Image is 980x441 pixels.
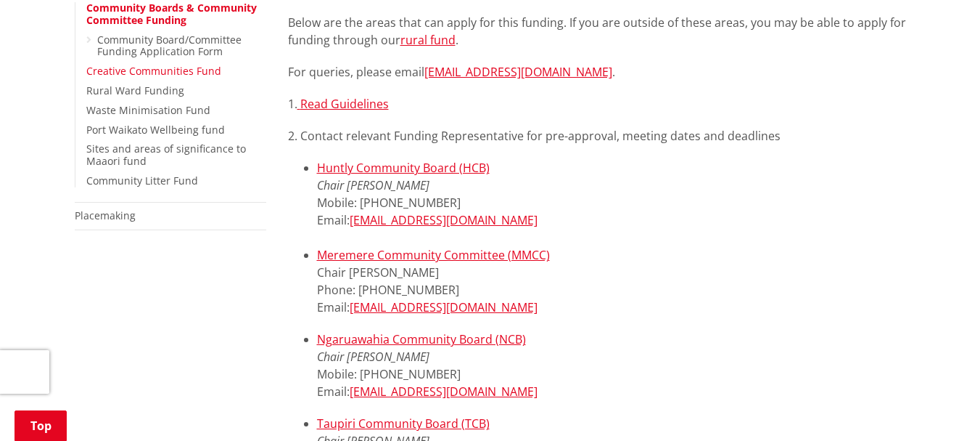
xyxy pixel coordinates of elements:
iframe: Messenger Launcher [913,380,965,432]
a: [EMAIL_ADDRESS][DOMAIN_NAME] [350,384,538,400]
em: Chair [PERSON_NAME] [317,349,429,365]
a: Meremere Community Committee (MMCC) [317,247,550,263]
a: [EMAIL_ADDRESS][DOMAIN_NAME] [350,212,538,228]
a: Sites and areas of significance to Maaori fund [86,142,246,168]
a: Waste Minimisation Fund [86,103,210,117]
a: [EMAIL_ADDRESS][DOMAIN_NAME] [424,64,612,80]
li: Chair [PERSON_NAME] Phone: [PHONE_NUMBER] Email: [317,246,906,316]
a: rural fund [400,32,456,48]
p: Below are the areas that can apply for this funding. If you are outside of these areas, you may b... [288,14,906,49]
a: Rural Ward Funding [86,84,184,97]
p: 2. Contact relevant Funding Representative for pre-approval, meeting dates and deadlines [288,127,906,145]
a: Community Litter Fund [86,174,198,187]
a: Community Boards & Community Committee Funding [86,1,257,27]
a: Creative Communities Fund [86,64,221,78]
a: Huntly Community Board (HCB) [317,160,490,176]
a: Placemaking [75,209,136,222]
p: 1. [288,95,906,113]
a: Read Guidelines [300,96,389,112]
a: Top [15,410,67,441]
a: Community Board/Committee Funding Application Form [97,33,242,59]
a: [EMAIL_ADDRESS][DOMAIN_NAME] [350,299,538,315]
a: Taupiri Community Board (TCB) [317,416,490,432]
a: Port Waikato Wellbeing fund [86,123,225,137]
em: Chair [PERSON_NAME] [317,177,429,193]
li: Mobile: [PHONE_NUMBER] Email: [317,159,906,246]
a: Ngaruawahia Community Board (NCB) [317,331,526,347]
li: Mobile: [PHONE_NUMBER] Email: [317,331,906,400]
p: For queries, please email . [288,63,906,81]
